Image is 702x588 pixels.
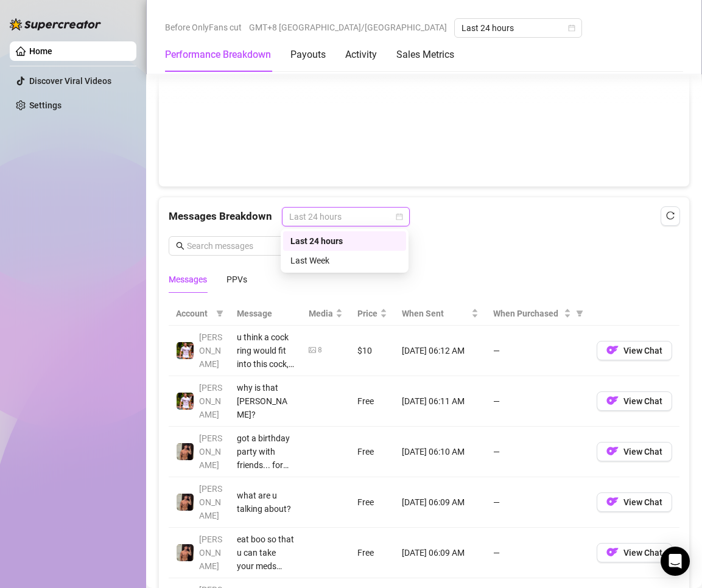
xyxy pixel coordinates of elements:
[29,76,111,86] a: Discover Viral Videos
[216,310,223,317] span: filter
[165,47,271,62] div: Performance Breakdown
[176,242,184,250] span: search
[309,346,316,354] span: picture
[199,332,222,369] span: [PERSON_NAME]
[237,432,294,472] div: got a birthday party with friends... for our friend who passed away already
[395,326,486,376] td: [DATE] 06:12 AM
[249,18,447,37] span: GMT+8 [GEOGRAPHIC_DATA]/[GEOGRAPHIC_DATA]
[606,445,619,457] img: OF
[597,543,672,562] button: OFView Chat
[226,273,247,286] div: PPVs
[290,47,326,62] div: Payouts
[350,477,395,528] td: Free
[318,345,322,356] div: 8
[350,302,395,326] th: Price
[623,447,662,457] span: View Chat
[574,304,586,323] span: filter
[350,427,395,477] td: Free
[486,326,589,376] td: —
[486,302,589,326] th: When Purchased
[237,381,294,421] div: why is that [PERSON_NAME]?
[177,494,194,511] img: Zach
[606,344,619,356] img: OF
[283,231,406,251] div: Last 24 hours
[169,273,207,286] div: Messages
[623,548,662,558] span: View Chat
[214,304,226,323] span: filter
[283,251,406,270] div: Last Week
[576,310,583,317] span: filter
[187,239,311,253] input: Search messages
[597,442,672,461] button: OFView Chat
[199,433,222,470] span: [PERSON_NAME]
[165,18,242,37] span: Before OnlyFans cut
[606,394,619,407] img: OF
[309,307,333,320] span: Media
[606,546,619,558] img: OF
[568,24,575,32] span: calendar
[597,492,672,512] button: OFView Chat
[395,376,486,427] td: [DATE] 06:11 AM
[199,383,222,419] span: [PERSON_NAME]
[10,18,101,30] img: logo-BBDzfeDw.svg
[237,489,294,516] div: what are u talking about?
[623,497,662,507] span: View Chat
[177,544,194,561] img: Zach
[661,547,690,576] div: Open Intercom Messenger
[199,484,222,520] span: [PERSON_NAME]
[486,376,589,427] td: —
[395,427,486,477] td: [DATE] 06:10 AM
[597,449,672,459] a: OFView Chat
[169,207,679,226] div: Messages Breakdown
[486,477,589,528] td: —
[350,528,395,578] td: Free
[237,331,294,371] div: u think a cock ring would fit into this cock, [PERSON_NAME]?? tell me is it soft or hard? what do...
[462,19,575,37] span: Last 24 hours
[623,346,662,355] span: View Chat
[29,46,52,56] a: Home
[597,399,672,408] a: OFView Chat
[493,307,561,320] span: When Purchased
[597,341,672,360] button: OFView Chat
[230,302,301,326] th: Message
[177,342,194,359] img: Hector
[666,211,675,220] span: reload
[396,213,403,220] span: calendar
[395,477,486,528] td: [DATE] 06:09 AM
[396,47,454,62] div: Sales Metrics
[290,254,399,267] div: Last Week
[177,393,194,410] img: Hector
[29,100,61,110] a: Settings
[606,495,619,508] img: OF
[350,326,395,376] td: $10
[597,550,672,560] a: OFView Chat
[177,443,194,460] img: Zach
[597,391,672,411] button: OFView Chat
[199,534,222,571] span: [PERSON_NAME]
[597,500,672,509] a: OFView Chat
[345,47,377,62] div: Activity
[290,234,399,248] div: Last 24 hours
[350,376,395,427] td: Free
[357,307,377,320] span: Price
[486,427,589,477] td: —
[402,307,469,320] span: When Sent
[486,528,589,578] td: —
[395,302,486,326] th: When Sent
[176,307,211,320] span: Account
[289,208,402,226] span: Last 24 hours
[623,396,662,406] span: View Chat
[237,533,294,573] div: eat boo so that u can take your meds already
[395,528,486,578] td: [DATE] 06:09 AM
[597,348,672,358] a: OFView Chat
[301,302,350,326] th: Media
